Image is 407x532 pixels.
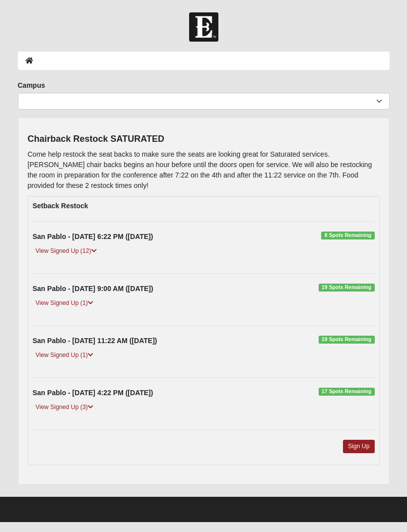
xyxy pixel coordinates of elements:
[33,246,100,256] a: View Signed Up (12)
[33,337,157,345] strong: San Pablo - [DATE] 11:22 AM ([DATE])
[33,285,153,293] strong: San Pablo - [DATE] 9:00 AM ([DATE])
[321,232,374,239] span: 8 Spots Remaining
[33,389,153,397] strong: San Pablo - [DATE] 4:22 PM ([DATE])
[343,440,375,453] a: Sign Up
[33,350,96,360] a: View Signed Up (1)
[33,202,88,210] strong: Setback Restock
[33,298,96,308] a: View Signed Up (1)
[28,149,380,191] p: Come help restock the seat backs to make sure the seats are looking great for Saturated services....
[319,336,375,344] span: 19 Spots Remaining
[33,233,153,240] strong: San Pablo - [DATE] 6:22 PM ([DATE])
[18,80,45,90] label: Campus
[319,284,375,292] span: 19 Spots Remaining
[319,388,375,396] span: 17 Spots Remaining
[33,402,96,413] a: View Signed Up (3)
[189,12,218,42] img: Church of Eleven22 Logo
[28,134,380,145] h4: Chairback Restock SATURATED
